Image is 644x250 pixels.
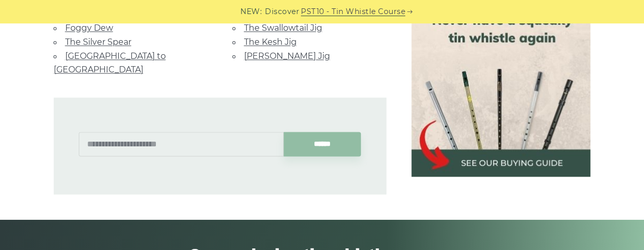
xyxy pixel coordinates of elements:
a: The Swallowtail Jig [244,23,322,33]
a: Foggy Dew [65,23,113,33]
a: The Silver Spear [65,37,131,47]
a: [PERSON_NAME] Jig [244,51,330,61]
a: [GEOGRAPHIC_DATA] to [GEOGRAPHIC_DATA] [54,51,166,74]
span: Discover [265,6,299,18]
a: The Kesh Jig [244,37,297,47]
a: PST10 - Tin Whistle Course [301,6,405,18]
span: NEW: [240,6,262,18]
